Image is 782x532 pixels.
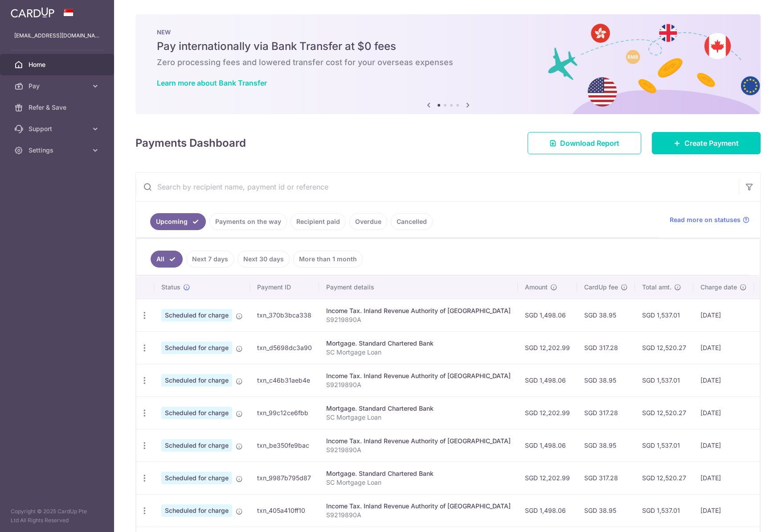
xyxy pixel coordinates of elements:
td: [DATE] [693,364,754,396]
td: txn_99c12ce6fbb [250,396,319,429]
td: [DATE] [693,462,754,494]
a: Recipient paid [291,213,346,230]
h5: Pay internationally via Bank Transfer at $0 fees [157,39,739,54]
a: All [151,251,183,268]
div: Income Tax. Inland Revenue Authority of [GEOGRAPHIC_DATA] [326,306,511,315]
span: Scheduled for charge [161,407,232,419]
td: SGD 12,520.27 [635,331,693,364]
td: SGD 12,520.27 [635,462,693,494]
span: Scheduled for charge [161,504,232,517]
td: [DATE] [693,494,754,527]
p: NEW [157,29,739,36]
td: SGD 1,537.01 [635,494,693,527]
a: Payments on the way [209,213,287,230]
td: txn_be350fe9bac [250,429,319,462]
p: SC Mortgage Loan [326,478,511,487]
td: SGD 1,498.06 [518,299,577,331]
img: CardUp [11,7,54,18]
p: S9219890A [326,380,511,389]
td: SGD 1,498.06 [518,429,577,462]
td: SGD 38.95 [577,299,635,331]
td: SGD 317.28 [577,396,635,429]
td: SGD 317.28 [577,331,635,364]
span: Download Report [560,138,619,148]
a: Read more on statuses [670,215,749,224]
td: [DATE] [693,396,754,429]
a: Overdue [349,213,387,230]
td: SGD 12,202.99 [518,331,577,364]
td: [DATE] [693,429,754,462]
p: SC Mortgage Loan [326,413,511,422]
span: Home [29,60,87,69]
a: Next 7 days [186,251,234,268]
div: Mortgage. Standard Chartered Bank [326,469,511,478]
th: Payment ID [250,276,319,299]
a: More than 1 month [293,251,363,268]
td: SGD 12,520.27 [635,396,693,429]
input: Search by recipient name, payment id or reference [136,173,739,201]
td: SGD 1,498.06 [518,364,577,396]
a: Download Report [528,132,641,154]
h4: Payments Dashboard [135,135,246,151]
span: Total amt. [642,283,671,292]
td: SGD 1,537.01 [635,429,693,462]
td: SGD 1,537.01 [635,299,693,331]
div: Income Tax. Inland Revenue Authority of [GEOGRAPHIC_DATA] [326,502,511,511]
td: txn_c46b31aeb4e [250,364,319,396]
a: Learn more about Bank Transfer [157,78,267,87]
td: SGD 1,498.06 [518,494,577,527]
span: Scheduled for charge [161,342,232,354]
td: txn_9987b795d87 [250,462,319,494]
span: Amount [525,283,548,292]
div: Mortgage. Standard Chartered Bank [326,404,511,413]
span: Support [29,124,87,133]
a: Cancelled [391,213,433,230]
p: S9219890A [326,315,511,324]
div: Income Tax. Inland Revenue Authority of [GEOGRAPHIC_DATA] [326,371,511,380]
td: txn_405a410ff10 [250,494,319,527]
td: txn_d5698dc3a90 [250,331,319,364]
td: [DATE] [693,331,754,364]
span: Read more on statuses [670,215,741,224]
a: Next 30 days [237,251,290,268]
td: [DATE] [693,299,754,331]
span: Status [161,283,180,292]
div: Income Tax. Inland Revenue Authority of [GEOGRAPHIC_DATA] [326,437,511,445]
td: SGD 12,202.99 [518,396,577,429]
div: Mortgage. Standard Chartered Bank [326,339,511,348]
span: Scheduled for charge [161,472,232,484]
p: [EMAIL_ADDRESS][DOMAIN_NAME] [14,31,100,40]
h6: Zero processing fees and lowered transfer cost for your overseas expenses [157,57,739,68]
span: CardUp fee [584,283,618,292]
span: Scheduled for charge [161,374,232,387]
td: SGD 1,537.01 [635,364,693,396]
iframe: Opens a widget where you can find more information [725,505,773,528]
a: Upcoming [150,213,206,230]
p: S9219890A [326,511,511,520]
td: SGD 12,202.99 [518,462,577,494]
td: SGD 38.95 [577,429,635,462]
p: S9219890A [326,445,511,454]
span: Scheduled for charge [161,439,232,452]
span: Create Payment [684,138,739,148]
span: Pay [29,82,87,91]
p: SC Mortgage Loan [326,348,511,357]
img: Bank transfer banner [135,14,761,114]
span: Scheduled for charge [161,309,232,322]
a: Create Payment [652,132,761,154]
span: Refer & Save [29,103,87,112]
span: Charge date [700,283,737,292]
th: Payment details [319,276,518,299]
span: Settings [29,146,87,155]
td: SGD 317.28 [577,462,635,494]
td: SGD 38.95 [577,364,635,396]
td: SGD 38.95 [577,494,635,527]
td: txn_370b3bca338 [250,299,319,331]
